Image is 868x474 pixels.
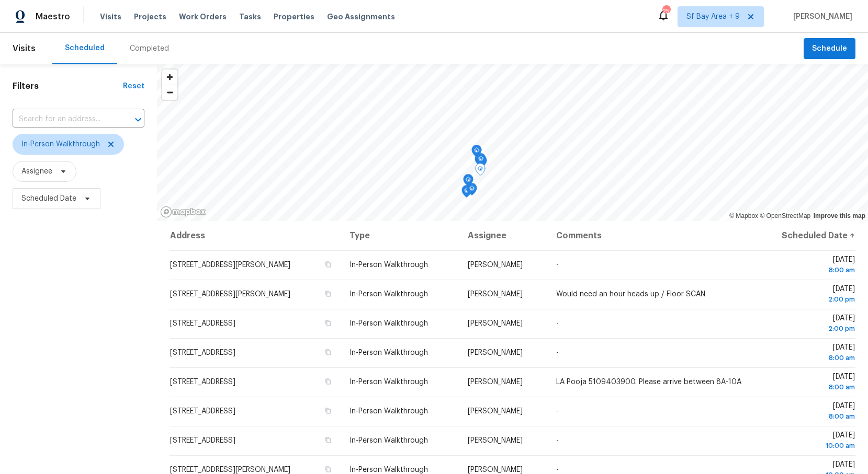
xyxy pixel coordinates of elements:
span: Geo Assignments [327,11,395,22]
span: In-Person Walkthrough [350,261,428,269]
span: - [556,408,559,415]
span: [PERSON_NAME] [468,378,523,386]
span: [PERSON_NAME] [468,466,523,473]
span: [DATE] [762,402,855,422]
span: In-Person Walkthrough [350,320,428,327]
span: Zoom out [162,85,177,100]
span: - [556,349,559,356]
span: Visits [13,37,36,60]
div: Map marker [475,163,486,179]
span: [PERSON_NAME] [468,437,523,444]
span: [DATE] [762,315,855,334]
span: Properties [274,11,314,22]
span: In-Person Walkthrough [350,349,428,356]
button: Copy Address [323,318,333,328]
span: Visits [100,11,121,22]
span: Assignee [21,166,52,177]
th: Assignee [459,221,548,250]
a: Improve this map [814,212,865,219]
span: Schedule [812,42,847,55]
div: Map marker [467,183,477,199]
span: [STREET_ADDRESS][PERSON_NAME] [170,261,290,269]
button: Copy Address [323,377,333,386]
div: Map marker [463,174,474,190]
div: Map marker [471,145,482,161]
span: In-Person Walkthrough [350,437,428,444]
input: Search for an address... [13,111,115,128]
span: [STREET_ADDRESS] [170,349,235,356]
span: [STREET_ADDRESS][PERSON_NAME] [170,291,290,298]
div: Map marker [461,185,472,201]
span: [STREET_ADDRESS] [170,320,235,327]
span: [PERSON_NAME] [468,349,523,356]
button: Schedule [804,38,855,60]
canvas: Map [157,64,868,221]
span: Would need an hour heads up / Floor SCAN [556,291,705,298]
div: 8:00 am [762,265,855,275]
div: Map marker [476,153,486,169]
div: 8:00 am [762,382,855,392]
span: - [556,466,559,473]
a: Mapbox [729,212,758,219]
span: [PERSON_NAME] [468,320,523,327]
span: - [556,261,559,269]
h1: Filters [13,81,123,91]
span: [PERSON_NAME] [468,408,523,415]
div: Completed [130,43,169,54]
div: Map marker [475,154,485,170]
div: 10:00 am [762,441,855,451]
button: Copy Address [323,465,333,474]
div: 25 [662,6,670,17]
span: Work Orders [179,11,227,22]
span: [DATE] [762,432,855,451]
th: Scheduled Date ↑ [754,221,855,250]
button: Copy Address [323,348,333,357]
span: In-Person Walkthrough [21,139,100,149]
span: Tasks [239,13,261,20]
a: Mapbox homepage [160,206,206,218]
span: Sf Bay Area + 9 [686,11,740,22]
span: [STREET_ADDRESS] [170,437,235,444]
span: - [556,437,559,444]
div: Reset [123,81,144,91]
span: [STREET_ADDRESS][PERSON_NAME] [170,466,290,473]
button: Zoom in [162,70,177,85]
span: [DATE] [762,373,855,392]
div: 2:00 pm [762,294,855,305]
span: [STREET_ADDRESS] [170,378,235,386]
span: [PERSON_NAME] [789,11,852,22]
button: Copy Address [323,289,333,298]
span: [PERSON_NAME] [468,261,523,269]
div: Scheduled [65,43,105,53]
button: Copy Address [323,435,333,445]
a: OpenStreetMap [760,212,810,219]
span: LA Pooja 5109403900. Please arrive between 8A-10A [556,378,741,386]
span: In-Person Walkthrough [350,378,428,386]
th: Comments [548,221,753,250]
div: 8:00 am [762,411,855,422]
span: [PERSON_NAME] [468,291,523,298]
button: Zoom out [162,85,177,100]
div: 2:00 pm [762,323,855,334]
span: [STREET_ADDRESS] [170,408,235,415]
span: [DATE] [762,344,855,363]
span: Maestro [36,11,70,22]
button: Copy Address [323,406,333,415]
span: Projects [134,11,166,22]
th: Address [170,221,341,250]
span: In-Person Walkthrough [350,466,428,473]
span: [DATE] [762,285,855,305]
span: Scheduled Date [21,193,76,204]
span: In-Person Walkthrough [350,291,428,298]
th: Type [341,221,459,250]
div: 8:00 am [762,353,855,363]
button: Copy Address [323,260,333,269]
span: In-Person Walkthrough [350,408,428,415]
span: - [556,320,559,327]
span: [DATE] [762,256,855,275]
button: Open [131,112,145,127]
